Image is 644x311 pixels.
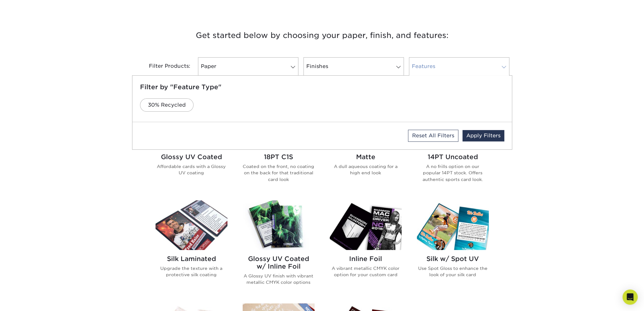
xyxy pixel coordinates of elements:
[140,83,504,91] h5: Filter by "Feature Type"
[330,265,402,278] p: A vibrant metallic CMYK color option for your custom card
[156,265,227,278] p: Upgrade the texture with a protective silk coating
[198,57,298,76] a: Paper
[2,292,54,309] iframe: Google Customer Reviews
[417,265,489,278] p: Use Spot Gloss to enhance the look of your silk card
[462,130,504,141] a: Apply Filters
[417,153,489,161] h2: 14PT Uncoated
[330,153,402,161] h2: Matte
[622,289,638,305] div: Open Intercom Messenger
[137,21,507,50] h3: Get started below by choosing your paper, finish, and features:
[243,200,315,296] a: Glossy UV Coated w/ Inline Foil Trading Cards Glossy UV Coated w/ Inline Foil A Glossy UV finish ...
[330,163,402,176] p: A dull aqueous coating for a high end look
[243,153,315,161] h2: 18PT C1S
[417,255,489,263] h2: Silk w/ Spot UV
[409,57,509,76] a: Features
[330,200,402,250] img: Inline Foil Trading Cards
[330,200,402,296] a: Inline Foil Trading Cards Inline Foil A vibrant metallic CMYK color option for your custom card
[408,130,458,142] a: Reset All Filters
[156,153,227,161] h2: Glossy UV Coated
[243,255,315,270] h2: Glossy UV Coated w/ Inline Foil
[140,98,194,112] a: 30% Recycled
[156,255,227,263] h2: Silk Laminated
[303,57,404,76] a: Finishes
[156,200,227,250] img: Silk Laminated Trading Cards
[156,163,227,176] p: Affordable cards with a Glossy UV coating
[243,200,315,250] img: Glossy UV Coated w/ Inline Foil Trading Cards
[417,200,489,250] img: Silk w/ Spot UV Trading Cards
[156,200,227,296] a: Silk Laminated Trading Cards Silk Laminated Upgrade the texture with a protective silk coating
[417,163,489,183] p: A no frills option on our popular 14PT stock. Offers authentic sports card look.
[132,57,195,76] div: Filter Products:
[417,200,489,296] a: Silk w/ Spot UV Trading Cards Silk w/ Spot UV Use Spot Gloss to enhance the look of your silk card
[243,273,315,286] p: A Glossy UV finish with vibrant metallic CMYK color options
[330,255,402,263] h2: Inline Foil
[243,163,315,183] p: Coated on the front, no coating on the back for that traditional card look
